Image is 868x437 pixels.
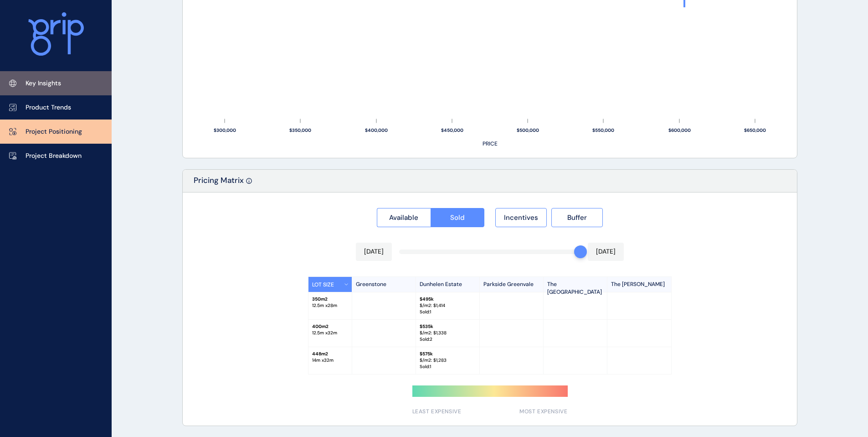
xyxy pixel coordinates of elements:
[668,127,691,133] text: $600,000
[420,351,476,357] p: $ 575k
[517,127,539,133] text: $500,000
[26,151,82,161] p: Project Breakdown
[420,364,476,370] p: Sold : 1
[26,103,71,112] p: Product Trends
[412,408,462,416] span: LEAST EXPENSIVE
[420,309,476,315] p: Sold : 1
[607,277,671,292] p: The [PERSON_NAME]
[289,127,311,133] text: $350,000
[592,127,614,133] text: $550,000
[420,296,476,302] p: $ 495k
[214,127,236,133] text: $300,000
[420,302,476,309] p: $/m2: $ 1,414
[312,330,348,336] p: 12.5 m x 32 m
[312,323,348,330] p: 400 m2
[194,175,244,192] p: Pricing Matrix
[364,247,384,256] p: [DATE]
[312,296,348,302] p: 350 m2
[495,208,547,227] button: Incentives
[504,213,538,222] span: Incentives
[365,127,388,133] text: $400,000
[352,277,416,292] p: Greenstone
[744,127,766,133] text: $650,000
[483,140,498,147] text: PRICE
[441,127,463,133] text: $450,000
[420,357,476,364] p: $/m2: $ 1,283
[431,208,485,227] button: Sold
[519,408,567,416] span: MOST EXPENSIVE
[312,351,348,357] p: 448 m2
[416,277,480,292] p: Dunhelen Estate
[450,213,465,222] span: Sold
[551,208,603,227] button: Buffer
[26,127,82,136] p: Project Positioning
[567,213,587,222] span: Buffer
[312,302,348,309] p: 12.5 m x 28 m
[26,79,61,88] p: Key Insights
[480,277,544,292] p: Parkside Greenvale
[420,330,476,336] p: $/m2: $ 1,338
[377,208,431,227] button: Available
[312,357,348,364] p: 14 m x 32 m
[596,247,616,256] p: [DATE]
[389,213,418,222] span: Available
[544,277,607,292] p: The [GEOGRAPHIC_DATA]
[308,277,352,292] button: LOT SIZE
[420,336,476,343] p: Sold : 2
[420,323,476,330] p: $ 535k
